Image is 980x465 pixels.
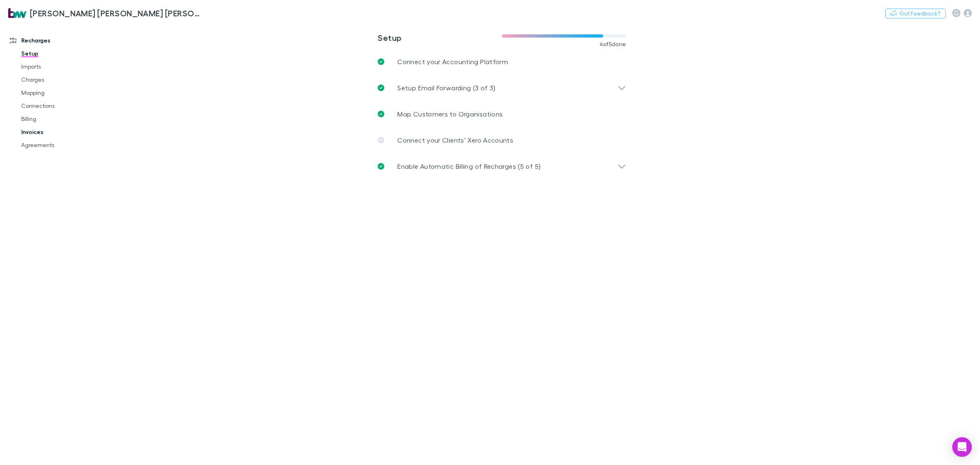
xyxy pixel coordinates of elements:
[397,135,513,145] p: Connect your Clients’ Xero Accounts
[952,437,972,457] div: Open Intercom Messenger
[371,75,633,101] div: Setup Email Forwarding (3 of 3)
[13,60,115,73] a: Imports
[8,8,27,18] img: Brewster Walsh Waters Partners's Logo
[30,8,203,18] h3: [PERSON_NAME] [PERSON_NAME] [PERSON_NAME] Partners
[13,73,115,86] a: Charges
[397,161,541,171] p: Enable Automatic Billing of Recharges (5 of 5)
[3,3,207,23] a: [PERSON_NAME] [PERSON_NAME] [PERSON_NAME] Partners
[371,127,633,153] a: Connect your Clients’ Xero Accounts
[13,47,115,60] a: Setup
[397,109,503,119] p: Map Customers to Organisations
[2,34,115,47] a: Recharges
[371,153,633,179] div: Enable Automatic Billing of Recharges (5 of 5)
[371,101,633,127] a: Map Customers to Organisations
[397,57,508,67] p: Connect your Accounting Platform
[13,86,115,99] a: Mapping
[397,83,495,93] p: Setup Email Forwarding (3 of 3)
[378,33,502,42] h3: Setup
[13,139,115,152] a: Agreements
[13,125,115,139] a: Invoices
[13,112,115,125] a: Billing
[371,49,633,75] a: Connect your Accounting Platform
[885,9,946,18] button: Got Feedback?
[599,41,626,47] span: 4 of 5 done
[13,99,115,112] a: Connections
